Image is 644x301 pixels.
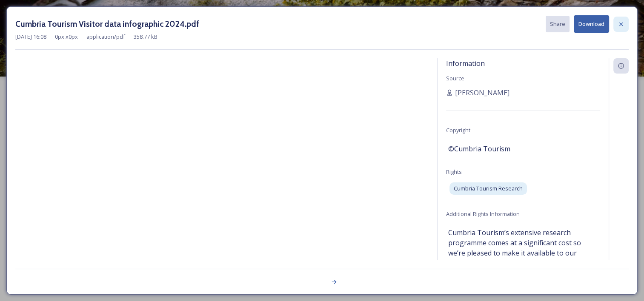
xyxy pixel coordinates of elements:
span: [DATE] 16:08 [15,33,46,41]
span: application/pdf [86,33,125,41]
span: [PERSON_NAME] [455,88,509,98]
span: Rights [446,168,462,176]
span: Cumbria Tourism Research [454,185,523,193]
span: 0 px x 0 px [55,33,78,41]
span: ©Cumbria Tourism [448,144,510,154]
h3: Cumbria Tourism Visitor data infographic 2024.pdf [15,18,199,30]
span: 358.77 kB [134,33,157,41]
span: Copyright [446,126,470,134]
span: Source [446,74,464,82]
button: Download [574,15,609,33]
span: Additional Rights Information [446,210,520,218]
button: Share [546,16,570,32]
span: Information [446,59,485,68]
